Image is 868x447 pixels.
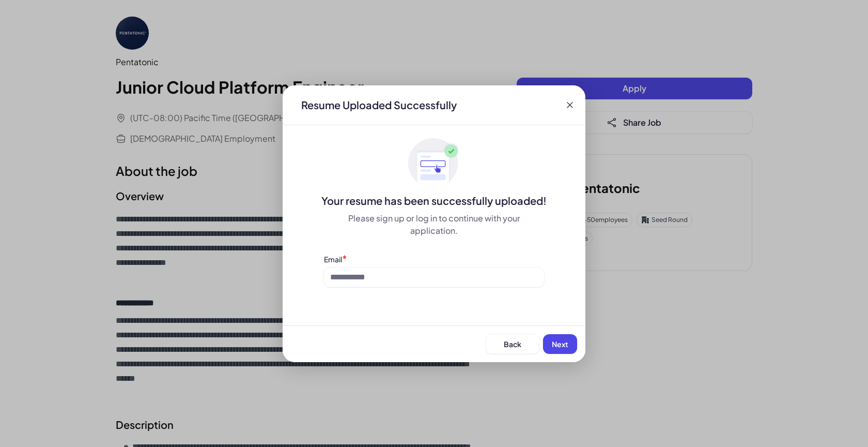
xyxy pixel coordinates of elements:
img: ApplyedMaskGroup3.svg [408,138,460,189]
span: Next [552,339,568,349]
div: Please sign up or log in to continue with your application. [324,212,544,237]
div: Your resume has been successfully uploaded! [283,193,585,208]
span: Back [504,339,521,349]
button: Back [486,334,539,354]
label: Email [324,255,342,264]
button: Next [543,334,577,354]
div: Resume Uploaded Successfully [293,98,465,112]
